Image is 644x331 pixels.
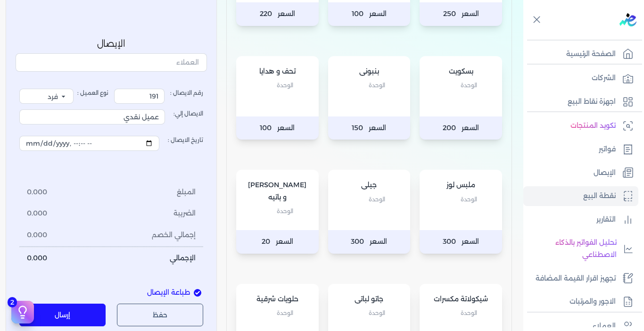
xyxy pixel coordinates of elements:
p: تحف و هدايا [246,66,309,78]
p: الإيصال [594,167,616,179]
p: نقطة البيع [583,190,616,202]
span: الوحدة [461,307,477,319]
span: 150 [352,122,363,134]
p: التقارير [596,214,616,226]
span: الضريبة [173,209,196,219]
p: فواتير [599,143,616,156]
span: 0.000 [27,230,47,240]
p: السعر [420,2,502,26]
p: تجهيز اقرار القيمة المضافة [536,273,616,285]
p: جاتو لباتى [338,293,401,306]
p: السعر [236,116,319,140]
button: العملاء [16,54,207,75]
span: 2 [8,297,17,307]
p: [PERSON_NAME] و باتيه [246,179,309,203]
span: الوحدة [461,79,477,91]
a: الاجور والمرتبات [523,292,638,312]
button: إرسال [19,304,106,326]
a: تحليل الفواتير بالذكاء الاصطناعي [523,233,638,265]
span: الوحدة [277,79,293,91]
span: 220 [260,8,272,20]
a: الإيصال [523,163,638,183]
span: 300 [443,236,456,248]
a: تكويد المنتجات [523,116,638,136]
p: شيكولاتة مكسرات [429,293,493,306]
span: 100 [352,8,363,20]
p: تكويد المنتجات [570,120,616,132]
a: التقارير [523,210,638,230]
span: 0.000 [27,187,47,198]
input: رقم الايصال : [114,89,165,104]
button: حفظ [117,304,203,326]
select: نوع العميل : [19,89,74,104]
span: 0.000 [27,253,47,264]
p: الصفحة الرئيسية [566,48,616,60]
label: نوع العميل : [19,89,108,104]
p: الاجور والمرتبات [570,296,616,308]
p: السعر [420,230,502,254]
span: 100 [260,122,272,134]
p: بنبونى [338,66,401,78]
span: 20 [262,236,270,248]
p: السعر [328,116,411,140]
p: الشركات [592,72,616,84]
span: طباعة الإيصال [147,288,190,298]
p: حلويات شرقية [246,293,309,306]
span: 0.000 [27,209,47,219]
input: طباعة الإيصال [194,289,201,297]
p: السعر [236,2,319,26]
label: تاريخ الايصال : [19,130,203,157]
label: رقم الايصال : [114,89,203,104]
span: الوحدة [369,307,385,319]
span: 200 [443,122,456,134]
input: العملاء [16,54,207,72]
span: الوحدة [461,193,477,206]
p: اجهزة نقاط البيع [568,96,616,108]
span: الإجمالي [170,253,196,264]
label: الايصال إلي: [19,104,203,130]
button: 2 [11,301,34,323]
span: 300 [351,236,364,248]
p: السعر [328,230,411,254]
p: السعر [328,2,411,26]
input: الايصال إلي: [19,109,165,124]
span: الوحدة [369,193,385,206]
img: logo [619,13,636,26]
span: 250 [443,8,456,20]
p: بسكويت [429,66,493,78]
p: جيلى [338,179,401,191]
p: ملبس لوز [429,179,493,191]
span: الوحدة [277,205,293,217]
a: فواتير [523,140,638,159]
a: نقطة البيع [523,186,638,206]
p: الإيصال [16,38,207,50]
span: الوحدة [369,79,385,91]
a: الصفحة الرئيسية [523,44,638,64]
p: تحليل الفواتير بالذكاء الاصطناعي [528,237,617,261]
input: تاريخ الايصال : [19,136,159,151]
a: تجهيز اقرار القيمة المضافة [523,269,638,289]
a: الشركات [523,68,638,88]
p: السعر [420,116,502,140]
a: اجهزة نقاط البيع [523,92,638,112]
p: السعر [236,230,319,254]
span: الوحدة [277,307,293,319]
span: إجمالي الخصم [152,230,196,240]
span: المبلغ [177,187,196,198]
